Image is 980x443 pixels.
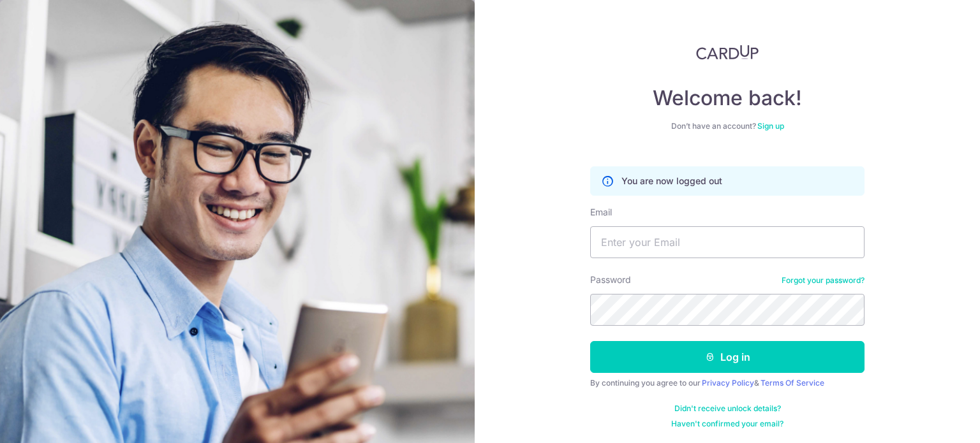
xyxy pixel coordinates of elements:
label: Email [590,206,612,219]
a: Forgot your password? [782,275,865,286]
a: Sign up [757,121,784,131]
label: Password [590,273,631,286]
h4: Welcome back! [590,85,865,111]
button: Log in [590,341,865,373]
div: Don’t have an account? [590,121,865,131]
div: By continuing you agree to our & [590,378,865,388]
a: Haven't confirmed your email? [671,419,783,429]
input: Enter your Email [590,226,865,258]
p: You are now logged out [621,175,722,187]
a: Didn't receive unlock details? [674,403,781,414]
a: Privacy Policy [702,378,754,388]
a: Terms Of Service [761,378,824,388]
img: CardUp Logo [696,45,759,60]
